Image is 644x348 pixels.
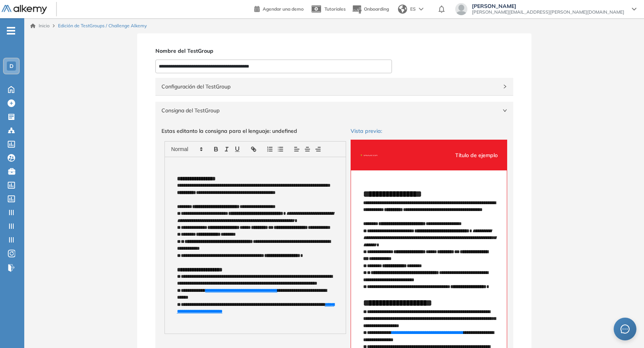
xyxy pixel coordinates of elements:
span: right [503,84,507,89]
div: Consigna del TestGroup [155,102,513,119]
span: Nombre del TestGroup [155,47,213,55]
span: [PERSON_NAME][EMAIL_ADDRESS][PERSON_NAME][DOMAIN_NAME] [472,9,624,15]
span: Onboarding [364,6,389,12]
img: world [398,5,407,14]
i: - [7,30,15,31]
button: Onboarding [352,1,389,17]
div: Configuración del TestGroup [155,78,513,95]
p: Vista previa: [351,127,507,135]
span: Tutoriales [324,6,346,12]
img: Profile Logo [360,146,378,164]
img: Logo [2,5,47,14]
span: Título de ejemplo [455,151,498,159]
img: arrow [419,8,423,11]
span: Edición de TestGroups / Challenge Alkemy [58,22,147,29]
p: Estas editanto la consigna para el lenguaje: undefined [161,127,349,135]
span: Agendar una demo [263,6,304,12]
span: message [620,324,630,334]
span: D [9,63,14,69]
span: Consigna del TestGroup [161,106,498,115]
a: Inicio [30,22,50,29]
span: ES [410,6,416,13]
a: Agendar una demo [254,4,304,13]
span: [PERSON_NAME] [472,3,624,9]
span: Configuración del TestGroup [161,82,498,91]
span: right [503,108,507,113]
